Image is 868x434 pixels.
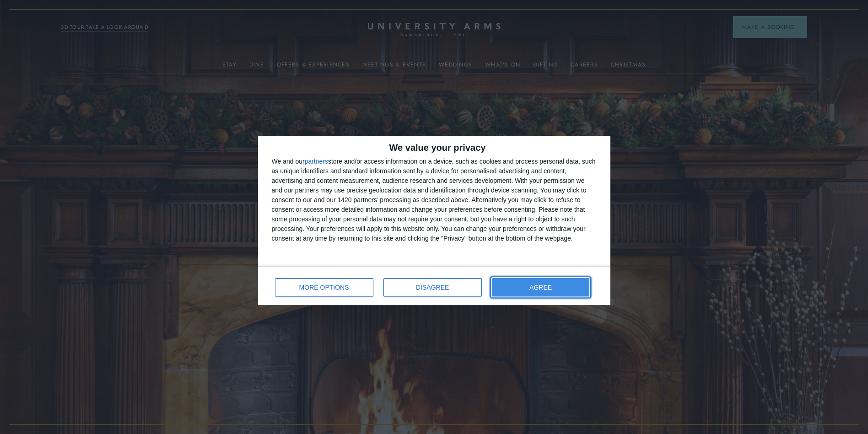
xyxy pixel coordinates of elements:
button: DISAGREE [383,278,482,297]
button: AGREE [492,278,590,297]
span: MORE OPTIONS [299,284,349,291]
button: MORE OPTIONS [275,278,373,297]
h2: We value your privacy [272,143,597,152]
div: qc-cmp2-ui [258,136,610,305]
div: We and our store and/or access information on a device, such as cookies and process personal data... [272,157,597,243]
span: DISAGREE [416,284,449,291]
span: AGREE [529,284,552,291]
button: partners [305,158,328,165]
